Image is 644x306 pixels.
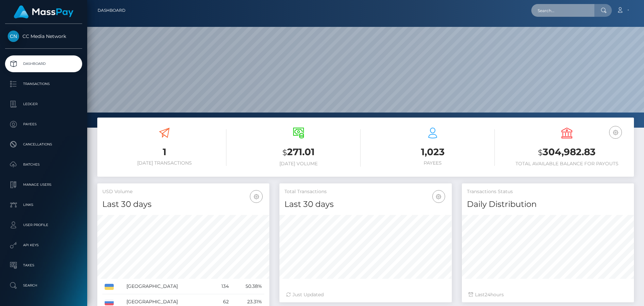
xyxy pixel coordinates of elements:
[5,217,82,233] a: User Profile
[231,279,264,294] td: 50.38%
[8,139,79,149] p: Cancellations
[485,292,490,298] span: 24
[5,257,82,274] a: Taxes
[467,199,629,210] h4: Daily Distribution
[538,148,543,157] small: $
[5,76,82,92] a: Transactions
[8,99,79,109] p: Ledger
[531,4,594,17] input: Search...
[8,79,79,89] p: Transactions
[371,160,495,166] h6: Payees
[8,220,79,230] p: User Profile
[5,156,82,173] a: Batches
[8,31,19,42] img: CC Media Network
[5,33,82,39] span: CC Media Network
[105,284,114,290] img: UA.png
[505,161,629,167] h6: Total Available Balance for Payouts
[5,136,82,153] a: Cancellations
[98,3,125,17] a: Dashboard
[102,199,264,210] h4: Last 30 days
[102,188,264,195] h5: USD Volume
[284,188,446,195] h5: Total Transactions
[8,160,79,170] p: Batches
[105,299,114,305] img: RU.png
[8,240,79,250] p: API Keys
[212,279,231,294] td: 134
[124,279,212,294] td: [GEOGRAPHIC_DATA]
[469,291,627,298] div: Last hours
[14,5,73,18] img: MassPay Logo
[236,145,361,159] h3: 271.01
[5,196,82,213] a: Links
[8,260,79,270] p: Taxes
[102,145,226,159] h3: 1
[102,160,226,166] h6: [DATE] Transactions
[5,277,82,294] a: Search
[5,176,82,193] a: Manage Users
[8,180,79,190] p: Manage Users
[5,116,82,133] a: Payees
[236,161,361,167] h6: [DATE] Volume
[5,96,82,113] a: Ledger
[8,119,79,129] p: Payees
[284,199,446,210] h4: Last 30 days
[8,200,79,210] p: Links
[8,280,79,291] p: Search
[5,237,82,254] a: API Keys
[8,59,79,69] p: Dashboard
[5,55,82,72] a: Dashboard
[505,145,629,159] h3: 304,982.83
[467,188,629,195] h5: Transactions Status
[286,291,445,298] div: Just Updated
[371,145,495,159] h3: 1,023
[282,148,287,157] small: $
